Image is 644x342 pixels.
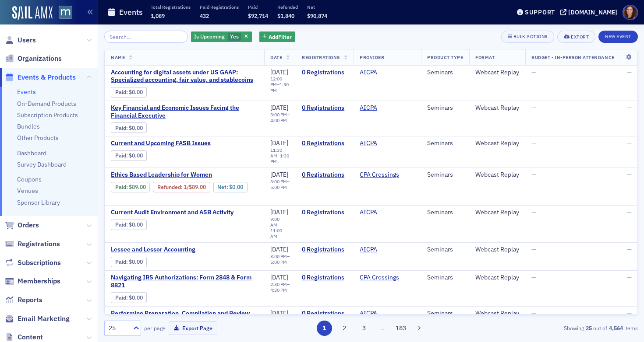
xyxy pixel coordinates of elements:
[17,88,36,96] a: Events
[115,294,129,301] span: :
[189,184,206,190] span: $89.00
[18,314,70,324] span: Email Marketing
[115,258,129,265] span: :
[360,104,415,112] span: AICPA
[475,274,519,282] div: Webcast Replay
[270,282,290,293] div: –
[248,12,268,19] span: $92,714
[531,171,536,178] span: —
[360,246,415,254] span: AICPA
[627,309,632,317] span: —
[157,184,184,190] span: :
[513,34,548,39] div: Bulk Actions
[531,68,536,76] span: —
[5,314,70,324] a: Email Marketing
[17,111,78,119] a: Subscription Products
[277,12,294,19] span: $1,840
[627,245,632,253] span: —
[360,209,415,216] span: AICPA
[12,6,53,20] a: SailAMX
[560,9,620,15] button: [DOMAIN_NAME]
[360,171,415,179] span: CPA Crossings
[598,32,638,40] a: New Event
[129,89,143,95] span: $0.00
[270,309,288,317] span: [DATE]
[525,8,555,16] div: Support
[336,321,352,336] button: 2
[104,31,188,43] input: Search…
[115,294,126,301] a: Paid
[5,258,61,268] a: Subscriptions
[360,69,415,77] span: AICPA
[17,134,59,142] a: Other Products
[531,54,614,60] span: Budget - In-Person Attendance
[270,184,287,190] time: 5:00 PM
[5,54,62,63] a: Organizations
[111,171,258,179] a: Ethics Based Leadership for Women
[5,73,76,82] a: Events & Products
[427,54,463,60] span: Product Type
[627,139,632,147] span: —
[501,31,554,43] button: Bulk Actions
[360,274,415,282] span: CPA Crossings
[18,295,42,305] span: Reports
[627,104,632,112] span: —
[111,54,125,60] span: Name
[270,68,288,76] span: [DATE]
[270,178,287,185] time: 3:00 PM
[129,258,143,265] span: $0.00
[270,104,288,112] span: [DATE]
[129,294,143,301] span: $0.00
[111,310,258,325] a: Performing Preparation, Compilation and Review Engagements
[111,150,147,161] div: Paid: 0 - $0
[115,125,129,131] span: :
[17,149,46,157] a: Dashboard
[191,31,252,42] div: Yes
[129,152,143,159] span: $0.00
[200,4,239,10] p: Paid Registrations
[360,54,384,60] span: Provider
[427,310,463,318] div: Seminars
[115,184,129,190] span: :
[115,258,126,265] a: Paid
[270,139,288,147] span: [DATE]
[111,182,150,192] div: Paid: 1 - $8900
[18,73,76,82] span: Events & Products
[627,171,632,178] span: —
[111,220,147,230] div: Paid: 0 - $0
[5,295,42,305] a: Reports
[598,31,638,43] button: New Event
[111,104,258,119] a: Key Financial and Economic Issues Facing the Financial Executive
[115,89,129,95] span: :
[427,69,463,77] div: Seminars
[115,152,126,159] a: Paid
[230,33,239,40] span: Yes
[360,246,377,254] a: AICPA
[270,208,288,216] span: [DATE]
[302,104,347,112] a: 0 Registrations
[18,276,60,286] span: Memberships
[302,246,347,254] a: 0 Registrations
[270,147,282,159] time: 11:30 AM
[111,209,258,216] span: Current Audit Environment and ASB Activity
[111,122,147,133] div: Paid: 0 - $0
[115,221,129,228] span: :
[317,321,332,336] button: 1
[270,147,290,164] div: –
[111,87,147,98] div: Paid: 0 - $0
[18,35,36,45] span: Users
[270,112,290,123] div: –
[194,33,225,40] span: Is Upcoming
[531,139,536,147] span: —
[18,239,60,249] span: Registrations
[360,209,377,216] a: AICPA
[5,220,39,230] a: Orders
[269,33,292,41] span: Add Filter
[270,253,287,259] time: 3:00 PM
[584,324,593,332] strong: 25
[270,245,288,253] span: [DATE]
[568,8,617,16] div: [DOMAIN_NAME]
[360,274,399,282] a: CPA Crossings
[157,184,181,190] a: Refunded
